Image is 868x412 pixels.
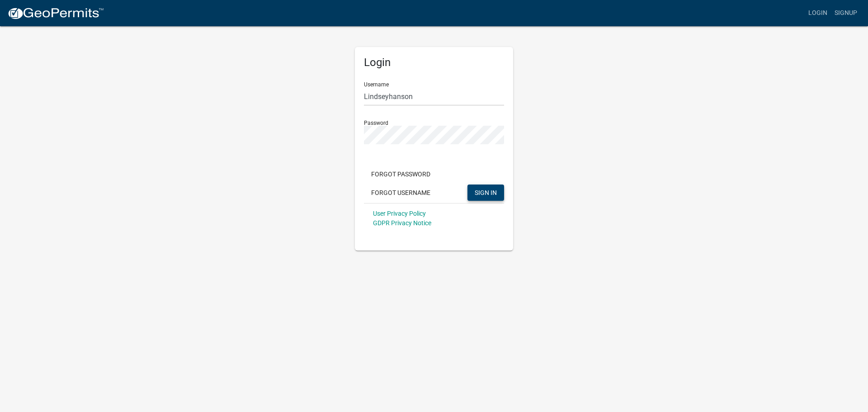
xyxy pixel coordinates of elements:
[364,166,438,182] button: Forgot Password
[475,189,497,196] span: SIGN IN
[373,219,431,227] a: GDPR Privacy Notice
[364,185,438,201] button: Forgot Username
[805,5,831,22] a: Login
[467,185,504,201] button: SIGN IN
[373,210,426,217] a: User Privacy Policy
[364,56,504,69] h5: Login
[831,5,861,22] a: Signup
